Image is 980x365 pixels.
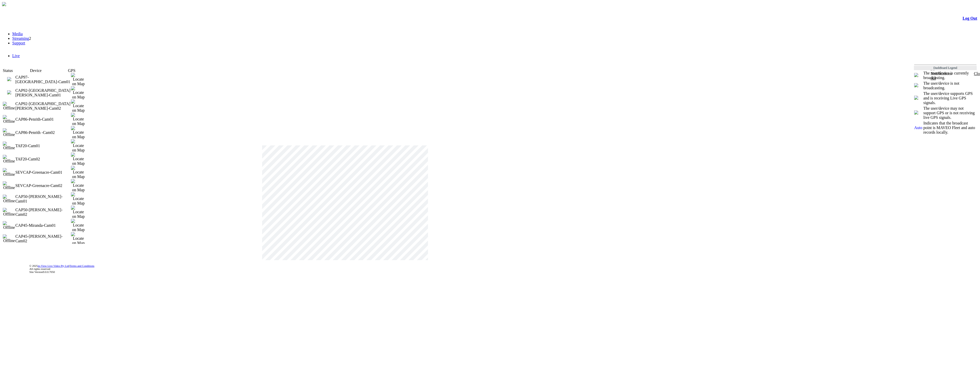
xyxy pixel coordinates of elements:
[29,36,31,41] span: 2
[29,264,977,273] div: © 2025 | All rights reserved
[914,96,918,100] img: crosshair_blue.png
[15,153,71,166] td: TAF20-Cam02
[963,16,977,20] a: Log Out
[15,206,71,219] td: CAP50-Hornsby-Cam02
[71,192,86,206] img: Locate on Map
[3,128,15,137] img: Offline
[262,145,428,260] div: Video Player
[7,90,11,94] img: miniPlay.png
[71,126,86,139] img: Locate on Map
[914,73,918,77] img: miniPlay.png
[12,41,25,45] a: Support
[923,91,977,105] td: The user/device supports GPS and is receiving Live GPS signals.
[71,166,86,179] img: Locate on Map
[3,208,15,217] img: Offline
[71,99,86,113] img: Locate on Map
[71,179,86,192] img: Locate on Map
[3,221,15,230] img: Offline
[914,110,918,115] img: crosshair_gray.png
[3,68,30,73] td: Status
[859,67,920,70] span: Welcome, [PERSON_NAME] (General User)
[15,73,71,86] td: CAP97-Huntingwood-Cam01
[914,125,922,130] span: Auto
[5,261,26,276] img: DigiCert Secured Site Seal
[15,232,71,245] td: CAP45-Miranda-Cam02
[15,139,71,153] td: TAF20-Cam01
[923,121,977,135] td: Indicates that the broadcast point is MAVEO Fleet and auto records locally.
[38,264,69,267] a: m-View Live Video Pty Ltd
[71,139,86,153] img: Locate on Map
[914,83,918,87] img: miniNoPlay.png
[3,102,15,110] img: Offline
[71,232,86,245] img: Locate on Map
[12,54,20,58] a: Live
[15,219,71,232] td: CAP45-Miranda-Cam01
[15,86,71,99] td: CAP92-St Andrews-Cam01
[12,36,29,41] a: Streaming
[71,219,86,232] img: Locate on Map
[7,77,11,81] img: miniPlay.png
[3,181,15,190] img: Offline
[70,264,94,267] a: Terms and Conditions
[15,99,71,113] td: CAP92-St Andrews-Cam02
[923,71,977,80] td: The user/device is currently broadcasting.
[71,206,86,219] img: Locate on Map
[15,166,71,179] td: SEVCAP-Greenacre-Cam01
[7,78,11,82] a: 0 viewers
[71,73,86,86] img: Locate on Map
[71,86,86,99] img: Locate on Map
[2,2,6,6] img: arrow-3.png
[30,68,62,73] td: Device
[923,106,977,120] td: The user/device may not support GPS or is not receiving live GPS signals.
[3,234,15,243] img: Offline
[923,81,977,91] td: The user/device is not broadcasting.
[29,270,977,273] div: Site Version
[914,66,977,70] td: DashBoard Legend
[43,270,55,273] span: 9.0.0.7050
[3,195,15,203] img: Offline
[7,91,11,95] a: 0 viewers
[3,155,15,163] img: Offline
[12,32,23,36] a: Media
[15,179,71,192] td: SEVCAP-Greenacre-Cam02
[71,113,86,126] img: Locate on Map
[3,168,15,177] img: Offline
[15,126,71,139] td: CAP86-Penrith -Cam02
[71,153,86,166] img: Locate on Map
[15,113,71,126] td: CAP86-Penrith-Cam01
[15,192,71,206] td: CAP50-Hornsby-Cam01
[3,115,15,124] img: Offline
[3,142,15,150] img: Offline
[62,68,82,73] td: GPS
